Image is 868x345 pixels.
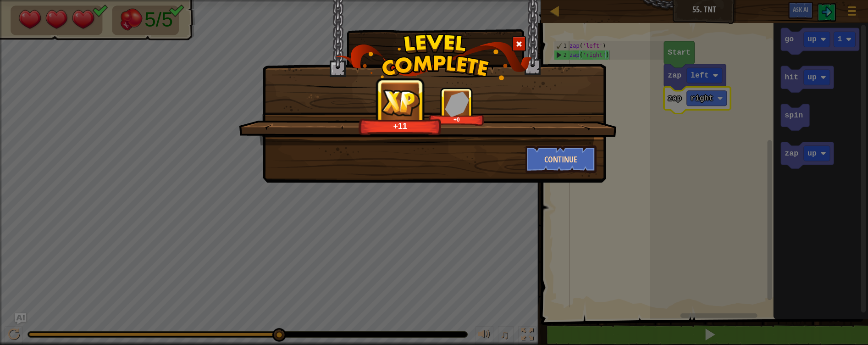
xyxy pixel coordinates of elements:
img: reward_icon_xp.png [381,89,420,116]
button: Continue [525,145,597,173]
div: +11 [361,121,439,131]
img: reward_icon_gems.png [445,91,469,117]
div: +0 [431,116,482,123]
img: level_complete.png [336,34,532,80]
